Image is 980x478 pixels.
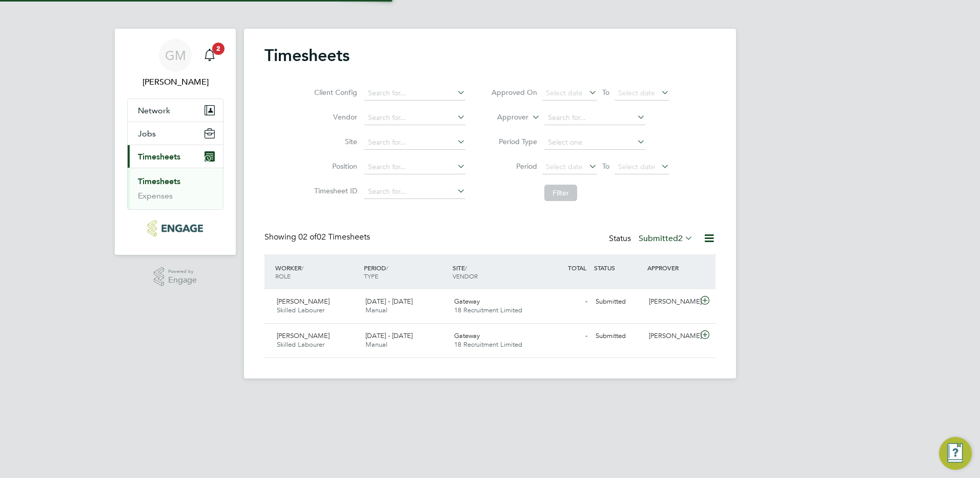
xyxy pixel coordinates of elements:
[168,267,197,276] span: Powered by
[544,185,577,201] button: Filter
[148,220,202,236] img: legacie-logo-retina.png
[199,39,220,72] a: 2
[264,232,372,243] div: Showing
[365,306,387,314] span: Manual
[364,160,465,174] input: Search for...
[364,135,465,150] input: Search for...
[939,437,972,470] button: Engage Resource Center
[591,328,645,345] div: Submitted
[538,293,591,310] div: -
[618,162,655,171] span: Select date
[128,168,223,209] div: Timesheets
[364,86,465,101] input: Search for...
[127,76,223,88] span: Gary McEvatt
[128,145,223,168] button: Timesheets
[454,331,480,340] span: Gateway
[128,99,223,122] button: Network
[618,88,655,97] span: Select date
[264,45,350,66] h2: Timesheets
[678,233,683,244] span: 2
[115,29,236,255] nav: Main navigation
[544,111,645,125] input: Search for...
[127,220,223,236] a: Go to home page
[450,258,539,285] div: SITE
[599,86,612,99] span: To
[311,88,357,97] label: Client Config
[298,232,370,242] span: 02 Timesheets
[277,340,324,349] span: Skilled Labourer
[544,135,645,150] input: Select one
[591,293,645,310] div: Submitted
[128,122,223,145] button: Jobs
[275,272,291,280] span: ROLE
[645,258,698,277] div: APPROVER
[365,340,387,349] span: Manual
[365,297,413,306] span: [DATE] - [DATE]
[127,39,223,88] a: GM[PERSON_NAME]
[599,160,612,173] span: To
[212,43,224,55] span: 2
[138,106,170,115] span: Network
[277,331,330,340] span: [PERSON_NAME]
[301,264,303,272] span: /
[482,112,528,123] label: Approver
[138,129,156,138] span: Jobs
[538,328,591,345] div: -
[165,49,186,62] span: GM
[364,272,378,280] span: TYPE
[311,162,357,171] label: Position
[546,162,583,171] span: Select date
[386,264,388,272] span: /
[639,233,693,244] label: Submitted
[609,232,695,246] div: Status
[361,258,450,285] div: PERIOD
[491,88,537,97] label: Approved On
[645,293,698,310] div: [PERSON_NAME]
[568,264,586,272] span: TOTAL
[454,340,522,349] span: 18 Recruitment Limited
[454,297,480,306] span: Gateway
[645,328,698,345] div: [PERSON_NAME]
[365,331,413,340] span: [DATE] - [DATE]
[168,276,197,285] span: Engage
[364,185,465,199] input: Search for...
[138,191,173,201] a: Expenses
[154,267,197,287] a: Powered byEngage
[298,232,317,242] span: 02 of
[138,176,180,186] a: Timesheets
[273,258,361,285] div: WORKER
[453,272,478,280] span: VENDOR
[454,306,522,314] span: 18 Recruitment Limited
[491,162,537,171] label: Period
[491,137,537,146] label: Period Type
[591,258,645,277] div: STATUS
[311,186,357,195] label: Timesheet ID
[277,306,324,314] span: Skilled Labourer
[546,88,583,97] span: Select date
[465,264,467,272] span: /
[138,152,180,162] span: Timesheets
[364,111,465,125] input: Search for...
[311,137,357,146] label: Site
[277,297,330,306] span: [PERSON_NAME]
[311,112,357,122] label: Vendor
